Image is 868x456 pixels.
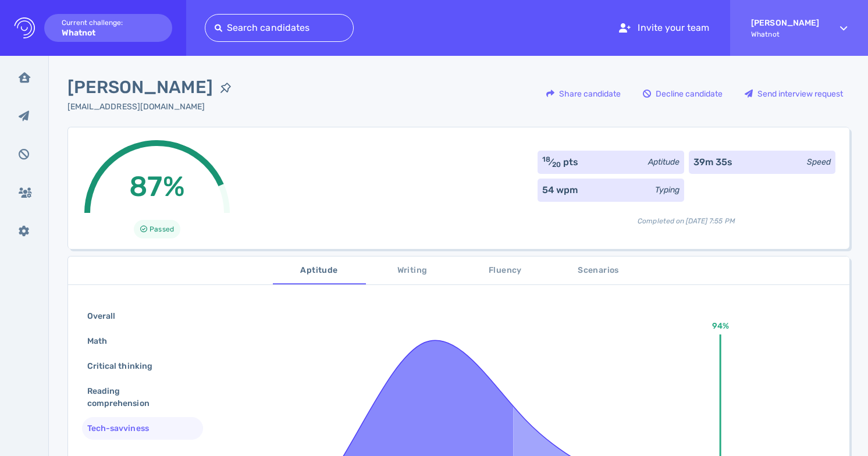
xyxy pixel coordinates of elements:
[373,263,452,278] span: Writing
[540,80,627,107] div: Share candidate
[67,101,239,113] div: Click to copy the email address
[542,183,578,197] div: 54 wpm
[542,155,550,163] sup: 18
[129,170,184,203] span: 87%
[85,308,129,325] div: Overall
[712,321,729,331] text: 94%
[67,74,213,101] span: [PERSON_NAME]
[648,156,680,168] div: Aptitude
[637,80,728,107] div: Decline candidate
[150,222,173,236] span: Passed
[85,383,191,412] div: Reading comprehension
[636,80,729,108] button: Decline candidate
[280,263,359,278] span: Aptitude
[807,156,831,168] div: Speed
[538,206,835,226] div: Completed on [DATE] 7:55 PM
[542,155,579,169] div: ⁄ pts
[738,80,849,108] button: Send interview request
[85,333,121,350] div: Math
[466,263,545,278] span: Fluency
[751,18,819,28] strong: [PERSON_NAME]
[552,161,561,169] sub: 20
[85,420,163,437] div: Tech-savviness
[540,80,627,108] button: Share candidate
[85,358,166,375] div: Critical thinking
[655,184,680,196] div: Typing
[739,80,849,107] div: Send interview request
[559,263,638,278] span: Scenarios
[751,30,819,38] span: Whatnot
[693,155,732,169] div: 39m 35s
